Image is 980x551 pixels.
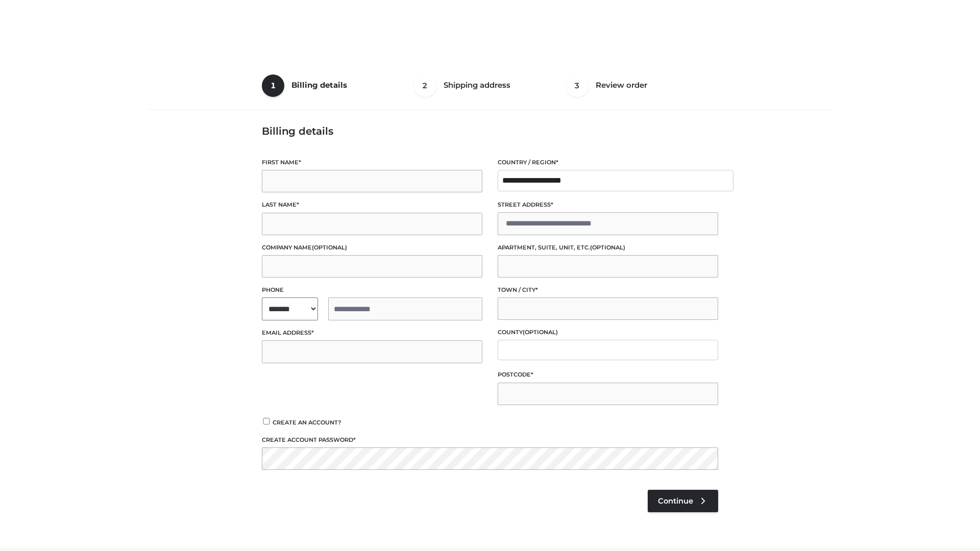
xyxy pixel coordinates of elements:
label: Street address [498,200,718,210]
span: Shipping address [444,80,510,90]
h3: Billing details [262,125,718,137]
span: 3 [566,74,589,97]
a: Continue [648,490,718,512]
input: Create an account? [262,418,271,424]
span: 2 [414,74,436,97]
span: (optional) [523,329,558,336]
label: Email address [262,328,482,338]
span: (optional) [590,244,625,251]
span: Create an account? [273,419,341,426]
label: Company name [262,243,482,253]
label: Phone [262,285,482,295]
span: (optional) [312,244,347,251]
span: Review order [596,80,647,90]
label: Town / City [498,285,718,295]
label: County [498,328,718,337]
label: Postcode [498,370,718,380]
span: Continue [658,496,693,506]
label: Country / Region [498,158,718,167]
span: 1 [262,74,284,97]
label: Apartment, suite, unit, etc. [498,243,718,253]
label: Last name [262,200,482,210]
label: First name [262,158,482,167]
label: Create account password [262,435,718,445]
span: Billing details [291,80,347,90]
